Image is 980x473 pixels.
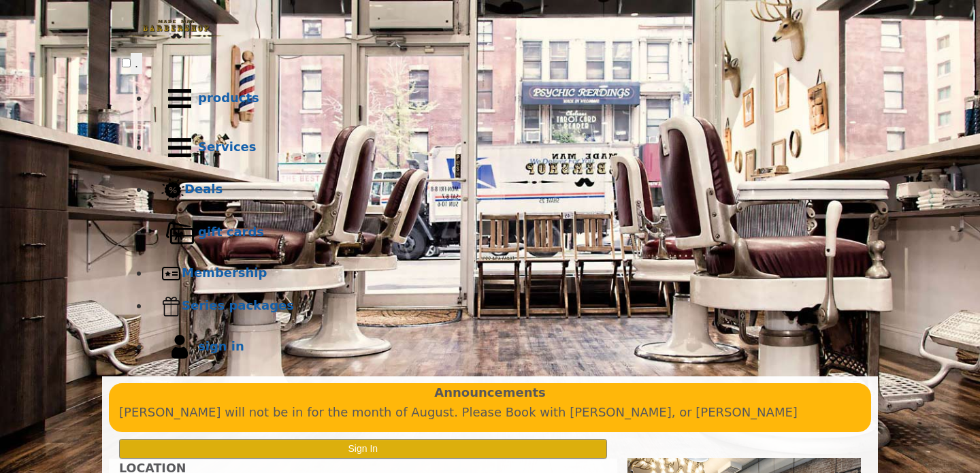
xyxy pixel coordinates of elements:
[149,257,858,290] a: MembershipMembership
[149,74,858,123] a: Productsproducts
[161,178,184,202] img: Deals
[119,439,607,459] button: Sign In
[182,298,294,312] b: Series packages
[198,339,244,353] b: sign in
[135,56,138,70] span: .
[161,214,198,251] img: Gift cards
[182,265,267,280] b: Membership
[161,296,182,316] img: Series packages
[122,7,231,51] img: Made Man Barbershop logo
[161,129,198,166] img: Services
[161,263,182,284] img: Membership
[434,383,546,403] b: Announcements
[161,80,198,117] img: Products
[198,225,264,239] b: gift cards
[184,182,223,196] b: Deals
[131,53,142,74] button: menu toggle
[198,91,259,105] b: products
[149,323,858,372] a: sign insign in
[149,290,858,323] a: Series packagesSeries packages
[119,403,861,423] p: [PERSON_NAME] will not be in for the month of August. Please Book with [PERSON_NAME], or [PERSON_...
[149,172,858,208] a: DealsDeals
[122,59,131,67] input: menu toggle
[161,329,198,365] img: sign in
[149,123,858,172] a: ServicesServices
[149,208,858,257] a: Gift cardsgift cards
[198,140,257,154] b: Services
